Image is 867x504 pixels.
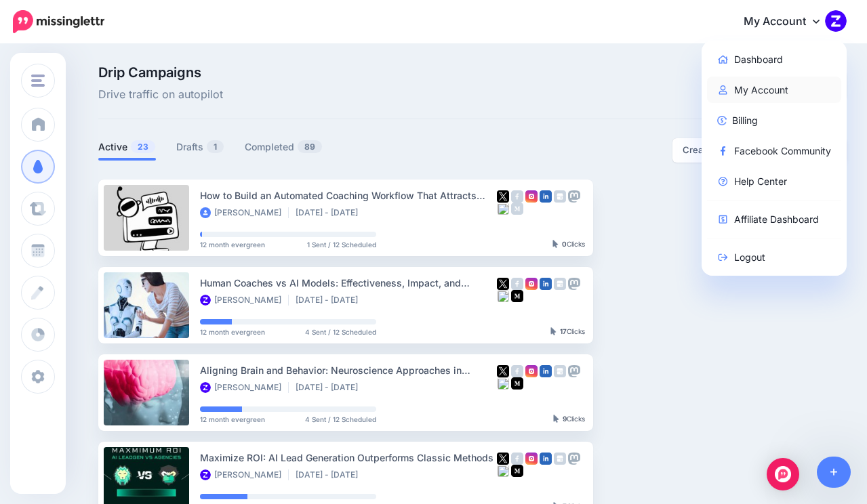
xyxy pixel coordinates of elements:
[540,453,552,465] img: linkedin-square.png
[702,41,847,276] div: My Account
[176,139,224,155] a: Drafts1
[563,415,567,423] b: 9
[200,188,497,203] div: How to Build an Automated Coaching Workflow That Attracts High-Ticket Clients
[497,190,509,203] img: twitter-square.png
[511,365,523,377] img: facebook-grey-square.png
[707,168,842,194] a: Help Center
[200,295,289,306] li: [PERSON_NAME]
[98,139,156,155] a: Active23
[540,278,552,290] img: linkedin-square.png
[553,415,559,423] img: pointer-grey-darker.png
[200,416,265,423] span: 12 month evergreen
[553,415,585,423] div: Clicks
[497,278,509,290] img: twitter-square.png
[552,240,585,249] div: Clicks
[200,362,497,378] div: Aligning Brain and Behavior: Neuroscience Approaches in Coaching
[98,86,223,104] span: Drive traffic on autopilot
[13,10,104,33] img: Missinglettr
[497,203,509,215] img: bluesky-grey-square.png
[200,241,265,248] span: 12 month evergreen
[767,458,799,490] div: Open Intercom Messenger
[511,203,523,215] img: medium-grey-square.png
[511,278,523,290] img: facebook-grey-square.png
[717,116,727,125] img: revenue-blue.png
[31,75,45,87] img: menu.png
[511,453,523,465] img: facebook-grey-square.png
[511,190,523,203] img: facebook-grey-square.png
[554,190,566,203] img: google_business-grey-square.png
[568,453,580,465] img: mastodon-grey-square.png
[245,139,323,155] a: Completed89
[296,382,365,393] li: [DATE] - [DATE]
[707,77,842,103] a: My Account
[554,278,566,290] img: google_business-grey-square.png
[552,240,559,248] img: pointer-grey-darker.png
[683,144,795,156] div: Created (newest first)
[525,365,538,377] img: instagram-square.png
[511,290,523,302] img: medium-square.png
[562,240,567,248] b: 0
[730,5,847,39] a: My Account
[497,290,509,302] img: bluesky-grey-square.png
[298,140,322,153] span: 89
[550,328,585,336] div: Clicks
[200,450,497,465] div: Maximize ROI: AI Lead Generation Outperforms Classic Methods
[707,206,842,232] a: Affiliate Dashboard
[200,275,497,291] div: Human Coaches vs AI Models: Effectiveness, Impact, and [PERSON_NAME]
[550,327,557,335] img: pointer-grey-darker.png
[540,365,552,377] img: linkedin-square.png
[200,329,265,335] span: 12 month evergreen
[568,365,580,377] img: mastodon-grey-square.png
[707,138,842,164] a: Facebook Community
[525,190,538,203] img: instagram-square.png
[296,469,365,480] li: [DATE] - [DATE]
[707,244,842,270] a: Logout
[200,382,289,393] li: [PERSON_NAME]
[511,377,523,390] img: medium-square.png
[296,295,365,306] li: [DATE] - [DATE]
[305,329,376,335] span: 4 Sent / 12 Scheduled
[207,140,224,153] span: 1
[560,327,567,335] b: 17
[497,453,509,465] img: twitter-square.png
[525,453,538,465] img: instagram-square.png
[554,365,566,377] img: google_business-grey-square.png
[540,190,552,203] img: linkedin-square.png
[200,469,289,480] li: [PERSON_NAME]
[568,278,580,290] img: mastodon-grey-square.png
[525,278,538,290] img: instagram-square.png
[98,66,223,79] span: Drip Campaigns
[497,465,509,477] img: bluesky-grey-square.png
[497,365,509,377] img: twitter-square.png
[707,107,842,133] a: Billing
[307,241,376,248] span: 1 Sent / 12 Scheduled
[131,140,155,153] span: 23
[296,207,365,218] li: [DATE] - [DATE]
[200,207,289,218] li: [PERSON_NAME]
[497,377,509,390] img: bluesky-grey-square.png
[672,138,811,163] button: Created (newest first)
[707,46,842,72] a: Dashboard
[305,416,376,423] span: 4 Sent / 12 Scheduled
[511,465,523,477] img: medium-square.png
[554,453,566,465] img: google_business-grey-square.png
[568,190,580,203] img: mastodon-grey-square.png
